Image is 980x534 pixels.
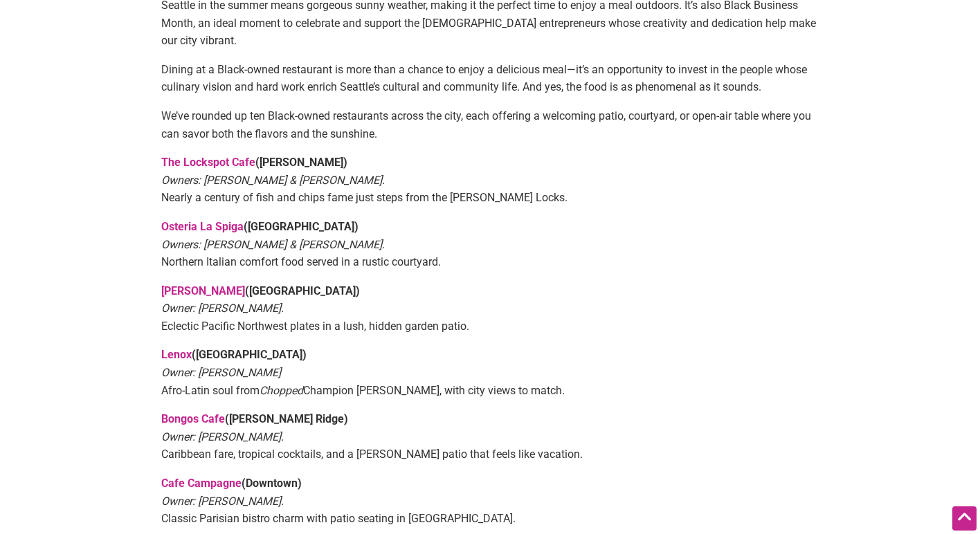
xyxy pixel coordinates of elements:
a: Bongos Cafe [161,412,225,425]
em: Chopped [260,384,303,397]
strong: ([GEOGRAPHIC_DATA]) [161,348,307,361]
a: [PERSON_NAME] [161,284,245,297]
strong: (Downtown) [161,477,302,490]
a: The Lockspot Cafe [161,156,255,169]
p: Nearly a century of fish and chips fame just steps from the [PERSON_NAME] Locks. [161,154,819,207]
em: Owner: [PERSON_NAME]. [161,495,284,508]
strong: ([PERSON_NAME]) [161,156,347,169]
em: Owner: [PERSON_NAME]. [161,430,284,443]
p: Dining at a Black-owned restaurant is more than a chance to enjoy a delicious meal—it’s an opport... [161,61,819,96]
a: Lenox [161,348,192,361]
em: Owners: [PERSON_NAME] & [PERSON_NAME]. [161,174,385,187]
a: Cafe Campagne [161,477,242,490]
strong: ([GEOGRAPHIC_DATA]) [161,220,359,233]
p: We’ve rounded up ten Black-owned restaurants across the city, each offering a welcoming patio, co... [161,107,819,142]
p: Classic Parisian bistro charm with patio seating in [GEOGRAPHIC_DATA]. [161,475,819,528]
em: Owners: [PERSON_NAME] & [PERSON_NAME]. [161,238,385,251]
p: Caribbean fare, tropical cocktails, and a [PERSON_NAME] patio that feels like vacation. [161,410,819,463]
p: Northern Italian comfort food served in a rustic courtyard. [161,218,819,271]
em: Owner: [PERSON_NAME]. [161,302,284,315]
div: Scroll Back to Top [952,506,977,531]
strong: ([GEOGRAPHIC_DATA]) [161,284,360,297]
p: Afro-Latin soul from Champion [PERSON_NAME], with city views to match. [161,346,819,399]
strong: ([PERSON_NAME] Ridge) [161,412,348,425]
a: Osteria La Spiga [161,220,244,233]
em: Owner: [PERSON_NAME] [161,366,281,379]
p: Eclectic Pacific Northwest plates in a lush, hidden garden patio. [161,282,819,335]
